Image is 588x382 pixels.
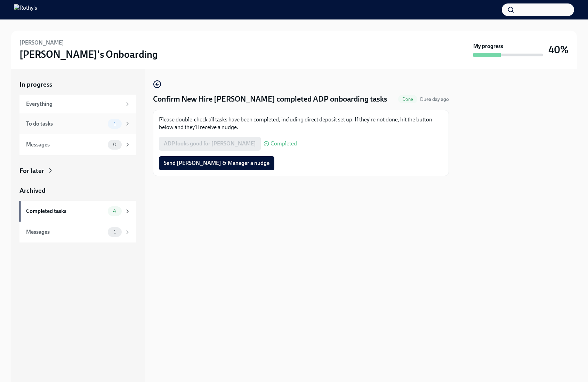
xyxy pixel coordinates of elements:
[429,96,449,102] strong: a day ago
[159,116,443,131] p: Please double-check all tasks have been completed, including direct deposit set up. If they're no...
[19,166,44,175] div: For later
[109,208,120,214] span: 4
[19,48,158,61] h3: [PERSON_NAME]'s Onboarding
[398,97,417,102] span: Done
[26,228,105,236] div: Messages
[164,160,269,167] span: Send [PERSON_NAME] & Manager a nudge
[26,207,105,215] div: Completed tasks
[26,141,105,149] div: Messages
[473,42,503,50] strong: My progress
[26,120,105,128] div: To do tasks
[153,94,387,104] h4: Confirm New Hire [PERSON_NAME] completed ADP onboarding tasks
[19,201,136,222] a: Completed tasks4
[548,43,569,56] h3: 40%
[19,39,64,47] h6: [PERSON_NAME]
[159,156,274,170] button: Send [PERSON_NAME] & Manager a nudge
[19,186,136,195] a: Archived
[14,4,37,15] img: Rothy's
[420,96,449,103] span: September 23rd, 2025 09:00
[26,100,122,108] div: Everything
[110,121,120,126] span: 1
[109,142,121,147] span: 0
[420,96,449,102] span: Due
[19,95,136,113] a: Everything
[19,134,136,155] a: Messages0
[110,229,120,234] span: 1
[19,113,136,134] a: To do tasks1
[271,141,297,146] span: Completed
[19,222,136,242] a: Messages1
[19,166,136,175] a: For later
[19,80,136,89] a: In progress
